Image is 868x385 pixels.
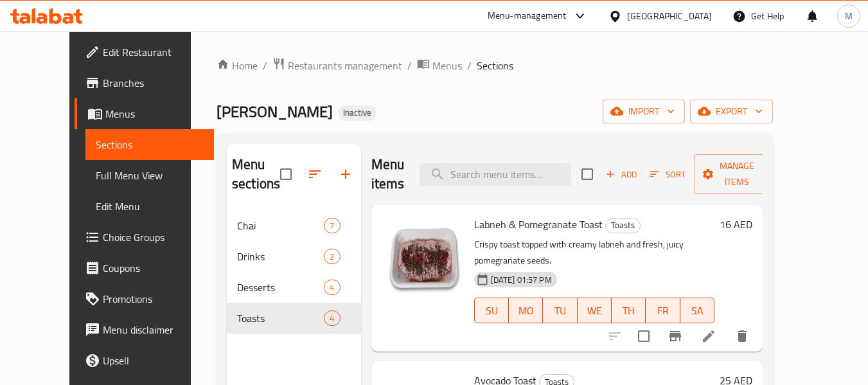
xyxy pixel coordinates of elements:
span: Select section [574,161,601,188]
div: Menu-management [488,8,567,24]
a: Sections [85,129,215,160]
span: export [700,103,763,120]
a: Menus [417,57,462,74]
span: Coupons [103,260,204,276]
span: Toasts [237,310,324,326]
a: Choice Groups [75,222,215,253]
span: SU [480,301,504,320]
span: Sort [650,167,686,182]
li: / [467,58,472,73]
div: items [324,249,340,264]
span: M [845,9,853,23]
span: 7 [324,220,339,232]
span: Full Menu View [96,168,204,183]
div: Chai7 [227,210,361,241]
span: Add [604,167,639,182]
span: Labneh & Pomegranate Toast [474,215,603,234]
span: WE [583,301,607,320]
span: Menu disclaimer [103,322,204,337]
span: Edit Restaurant [103,44,204,60]
a: Edit Restaurant [75,37,215,67]
div: items [324,310,340,326]
button: Manage items [694,154,780,194]
h2: Menu items [371,155,405,193]
span: SA [686,301,709,320]
span: Sort sections [299,159,330,190]
div: Toasts4 [227,303,361,334]
span: Branches [103,75,204,91]
span: Sections [477,58,513,73]
button: Branch-specific-item [660,321,691,352]
span: Upsell [103,353,204,368]
button: Add section [330,159,361,190]
img: Labneh & Pomegranate Toast [382,215,464,298]
a: Upsell [75,345,215,376]
h6: 16 AED [720,215,752,233]
button: export [690,100,773,123]
span: Drinks [237,249,324,264]
button: TU [543,298,577,323]
span: MO [514,301,538,320]
button: delete [727,321,757,352]
div: Toasts [605,218,641,233]
div: items [324,218,340,233]
span: [PERSON_NAME] [217,97,333,126]
span: import [613,103,675,120]
span: Select all sections [272,161,299,188]
span: TU [548,301,572,320]
span: Manage items [704,158,770,190]
span: Select to update [630,323,657,350]
nav: breadcrumb [217,57,773,74]
a: Home [217,58,258,73]
button: Add [601,165,642,184]
a: Full Menu View [85,160,215,191]
span: 4 [324,282,339,294]
span: Add item [601,165,642,184]
span: FR [651,301,675,320]
p: Crispy toast topped with creamy labneh and fresh, juicy pomegranate seeds. [474,237,715,269]
span: Sort items [642,165,694,184]
span: Restaurants management [288,58,402,73]
div: Inactive [338,105,376,121]
button: MO [509,298,543,323]
div: [GEOGRAPHIC_DATA] [627,9,712,23]
a: Promotions [75,283,215,314]
span: Edit Menu [96,199,204,214]
span: Desserts [237,280,324,295]
a: Edit Menu [85,191,215,222]
span: Toasts [606,218,640,233]
a: Branches [75,67,215,98]
span: Inactive [338,107,376,118]
button: SA [680,298,714,323]
span: Sections [96,137,204,152]
span: Choice Groups [103,229,204,245]
a: Edit menu item [701,328,716,344]
div: Desserts4 [227,272,361,303]
button: FR [646,298,680,323]
button: import [603,100,685,123]
a: Menus [75,98,215,129]
a: Restaurants management [272,57,402,74]
a: Menu disclaimer [75,314,215,345]
a: Coupons [75,253,215,283]
li: / [263,58,267,73]
span: Menus [432,58,462,73]
span: Chai [237,218,324,233]
button: SU [474,298,509,323]
input: search [420,163,571,186]
li: / [407,58,412,73]
div: Drinks2 [227,241,361,272]
span: Menus [105,106,204,121]
button: WE [578,298,612,323]
button: Sort [647,165,689,184]
nav: Menu sections [227,205,361,339]
span: Promotions [103,291,204,307]
span: 2 [324,251,339,263]
button: TH [612,298,646,323]
span: TH [617,301,641,320]
h2: Menu sections [232,155,280,193]
span: [DATE] 01:57 PM [486,274,557,286]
